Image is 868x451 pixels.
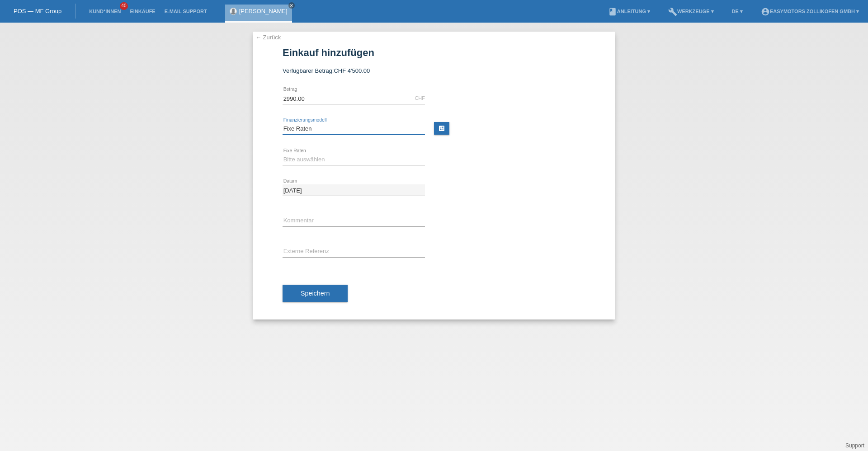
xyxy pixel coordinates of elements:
[604,9,655,14] a: bookAnleitung ▾
[664,9,718,14] a: buildWerkzeuge ▾
[160,9,212,14] a: E-Mail Support
[85,9,125,14] a: Kund*innen
[756,9,863,14] a: account_circleEasymotors Zollikofen GmbH ▾
[120,2,128,10] span: 40
[283,285,348,302] button: Speichern
[125,9,160,14] a: Einkäufe
[608,7,617,16] i: book
[283,67,585,74] div: Verfügbarer Betrag:
[283,47,585,58] h1: Einkauf hinzufügen
[668,7,677,16] i: build
[727,9,747,14] a: DE ▾
[434,122,449,135] a: calculate
[239,8,288,14] a: [PERSON_NAME]
[334,67,370,74] span: CHF 4'500.00
[438,125,445,132] i: calculate
[14,8,61,14] a: POS — MF Group
[289,3,294,8] i: close
[415,95,425,101] div: CHF
[255,34,281,41] a: ← Zurück
[288,2,295,9] a: close
[761,7,770,16] i: account_circle
[845,442,864,449] a: Support
[301,290,330,297] span: Speichern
